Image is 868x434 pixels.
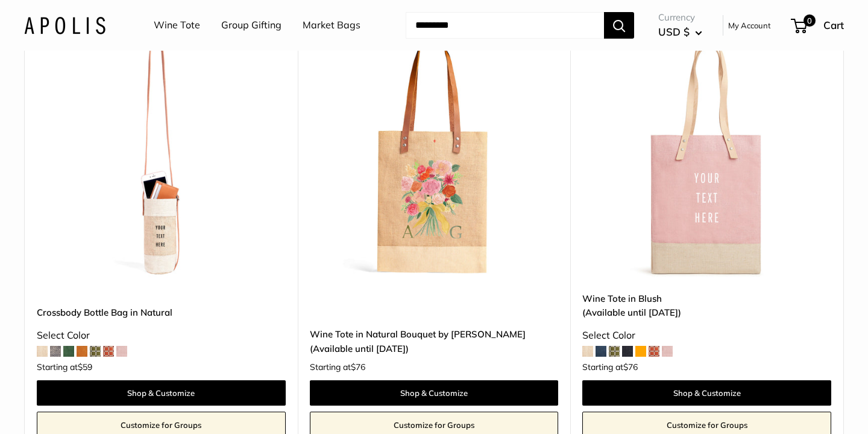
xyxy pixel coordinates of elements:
a: Wine Tote in Natural Bouquet by [PERSON_NAME](Available until [DATE]) [310,327,559,356]
a: Crossbody Bottle Bag in Natural [37,305,286,319]
a: Group Gifting [221,16,281,34]
a: Wine Tote in BlushWine Tote in Blush [582,30,831,279]
a: Wine Tote in Blush(Available until [DATE]) [582,292,831,320]
a: Shop & Customize [582,380,831,406]
input: Search... [406,12,604,39]
img: description_Our first Crossbody Bottle Bag [37,30,286,279]
span: Starting at [582,363,638,371]
a: My Account [728,18,771,33]
span: Starting at [310,363,365,371]
a: Market Bags [303,16,360,34]
img: Wine Tote in Natural Bouquet by Amy Logsdon [310,30,559,279]
button: Search [604,12,634,39]
span: Currency [658,9,702,26]
span: Starting at [37,363,92,371]
a: description_Our first Crossbody Bottle Bagdescription_Effortless Style [37,30,286,279]
span: Cart [823,19,844,31]
a: Wine Tote in Natural Bouquet by Amy LogsdonWine Tote in Natural Bouquet by Amy Logsdon [310,30,559,279]
a: Shop & Customize [37,380,286,406]
span: $76 [351,362,365,372]
a: 0 Cart [792,16,844,35]
img: Wine Tote in Blush [582,30,831,279]
span: $59 [78,362,92,372]
img: Apolis [24,16,105,34]
div: Select Color [582,327,831,345]
span: 0 [804,14,816,27]
span: $76 [623,362,638,372]
button: USD $ [658,22,702,42]
div: Select Color [37,327,286,345]
a: Shop & Customize [310,380,559,406]
a: Wine Tote [154,16,200,34]
span: USD $ [658,25,690,38]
